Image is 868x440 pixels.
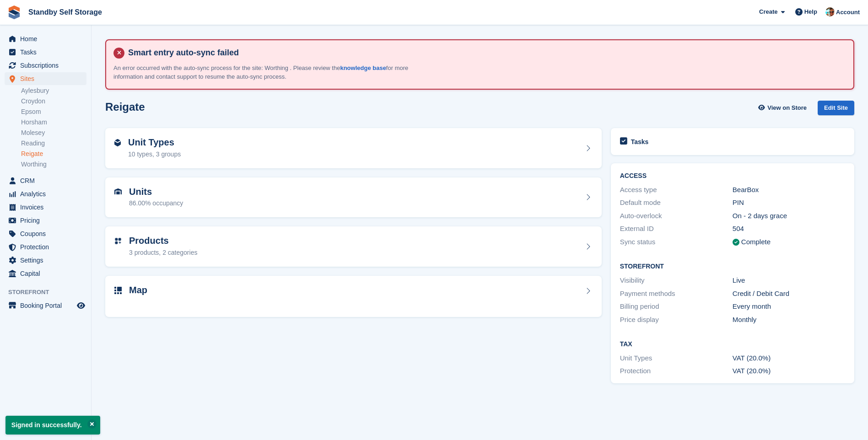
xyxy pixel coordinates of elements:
div: Every month [733,301,845,312]
span: Booking Portal [20,299,75,312]
a: Croydon [21,97,86,106]
a: Units 86.00% occupancy [105,177,602,218]
a: menu [5,72,86,85]
img: unit-icn-7be61d7bf1b0ce9d3e12c5938cc71ed9869f7b940bace4675aadf7bd6d80202e.svg [114,188,122,195]
div: Payment methods [620,289,733,299]
h2: Map [129,285,147,295]
a: menu [5,201,86,214]
div: Default mode [620,198,733,208]
a: Edit Site [818,101,854,119]
h2: ACCESS [620,172,845,180]
div: Complete [741,237,771,247]
a: Products 3 products, 2 categories [105,226,602,267]
a: menu [5,267,86,280]
a: Standby Self Storage [25,5,106,20]
a: menu [5,299,86,312]
h2: Tasks [631,138,649,146]
p: Signed in successfully. [5,416,100,435]
img: unit-type-icn-2b2737a686de81e16bb02015468b77c625bbabd49415b5ef34ead5e3b44a266d.svg [114,139,121,146]
a: Unit Types 10 types, 3 groups [105,128,602,168]
h2: Reigate [105,101,145,113]
span: Help [804,7,817,16]
a: menu [5,227,86,240]
div: 10 types, 3 groups [128,150,181,159]
div: Access type [620,185,733,195]
img: custom-product-icn-752c56ca05d30b4aa98f6f15887a0e09747e85b44ffffa43cff429088544963d.svg [114,237,122,245]
div: External ID [620,224,733,234]
span: Subscriptions [20,59,75,72]
span: View on Store [767,103,807,113]
div: Price display [620,315,733,325]
span: Invoices [20,201,75,214]
div: Auto-overlock [620,211,733,221]
div: Unit Types [620,353,733,364]
p: An error occurred with the auto-sync process for the site: Worthing . Please review the for more ... [113,64,434,81]
span: Settings [20,254,75,267]
h2: Unit Types [128,137,181,148]
div: 3 products, 2 categories [129,248,197,258]
span: Create [759,7,777,16]
div: VAT (20.0%) [733,353,845,364]
span: Analytics [20,188,75,200]
a: Worthing [21,160,86,169]
a: Horsham [21,118,86,127]
div: 504 [733,224,845,234]
a: menu [5,254,86,267]
span: Account [836,8,860,17]
div: PIN [733,198,845,208]
h2: Units [129,187,183,197]
a: View on Store [757,101,810,116]
span: Protection [20,241,75,253]
div: Credit / Debit Card [733,289,845,299]
a: knowledge base [340,64,386,71]
div: Live [733,275,845,286]
img: map-icn-33ee37083ee616e46c38cad1a60f524a97daa1e2b2c8c0bc3eb3415660979fc1.svg [114,287,122,294]
span: Tasks [20,46,75,59]
a: Map [105,276,602,317]
img: stora-icon-8386f47178a22dfd0bd8f6a31ec36ba5ce8667c1dd55bd0f319d3a0aa187defe.svg [7,5,21,19]
div: Billing period [620,301,733,312]
div: Edit Site [818,101,854,116]
a: Aylesbury [21,86,86,95]
span: Pricing [20,214,75,227]
div: 86.00% occupancy [129,199,183,208]
div: BearBox [733,185,845,195]
span: Coupons [20,227,75,240]
h2: Products [129,236,197,246]
div: On - 2 days grace [733,211,845,221]
span: CRM [20,174,75,187]
h4: Smart entry auto-sync failed [124,48,846,58]
a: menu [5,32,86,45]
img: Michael Walker [825,7,835,16]
a: menu [5,241,86,253]
span: Capital [20,267,75,280]
a: Preview store [75,300,86,311]
h2: Tax [620,341,845,348]
div: VAT (20.0%) [733,366,845,376]
div: Visibility [620,275,733,286]
a: Molesey [21,129,86,137]
a: menu [5,59,86,72]
a: menu [5,214,86,227]
div: Monthly [733,315,845,325]
a: menu [5,174,86,187]
a: menu [5,188,86,200]
div: Protection [620,366,733,376]
a: Epsom [21,107,86,116]
a: Reading [21,139,86,148]
div: Sync status [620,237,733,247]
span: Storefront [8,288,91,297]
a: Reigate [21,150,86,158]
span: Home [20,32,75,45]
a: menu [5,46,86,59]
h2: Storefront [620,263,845,270]
span: Sites [20,72,75,85]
